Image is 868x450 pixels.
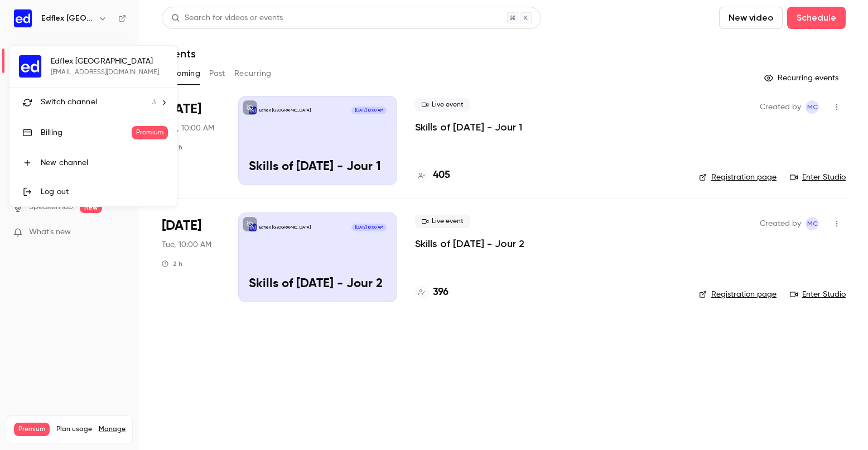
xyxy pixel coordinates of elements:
div: Billing [41,127,132,138]
div: New channel [41,157,168,168]
div: Log out [41,186,168,197]
span: 3 [152,96,156,108]
span: Premium [132,126,168,139]
span: Switch channel [41,96,97,108]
